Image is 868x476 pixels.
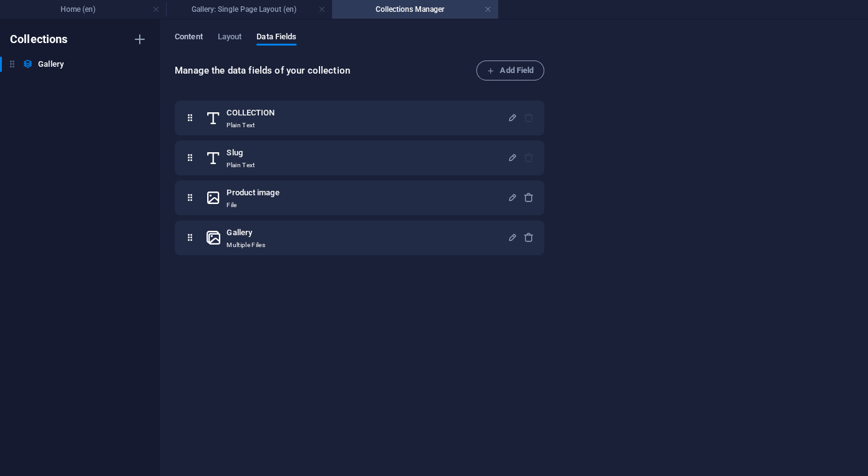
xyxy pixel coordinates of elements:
[227,240,265,250] p: Multiple Files
[227,105,275,120] h6: COLLECTION
[332,2,498,16] h4: Collections Manager
[38,57,64,72] h6: Gallery
[256,29,296,47] span: Data Fields
[227,120,275,130] p: Plain Text
[487,63,534,78] span: Add Field
[227,145,255,160] h6: Slug
[175,63,476,78] h6: Manage the data fields of your collection
[218,29,242,47] span: Layout
[227,200,279,210] p: File
[175,29,203,47] span: Content
[166,2,332,16] h4: Gallery: Single Page Layout (en)
[227,185,279,200] h6: Product image
[132,32,147,47] i: Create new collection
[227,160,255,170] p: Plain Text
[227,225,265,240] h6: Gallery
[10,32,68,47] h6: Collections
[476,61,544,80] button: Add Field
